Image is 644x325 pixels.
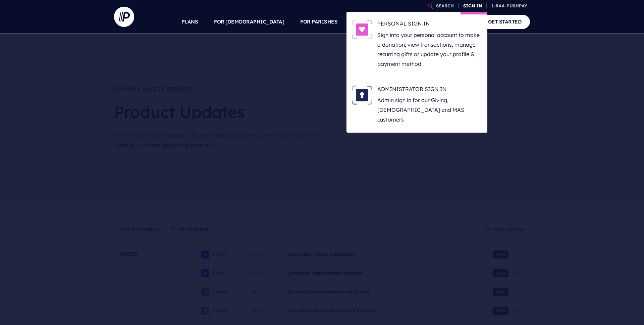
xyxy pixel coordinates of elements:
img: PERSONAL SIGN IN - Illustration [352,20,372,39]
p: Sign into your personal account to make a donation, view transactions, manage recurring gifts or ... [377,30,482,69]
a: ADMINISTRATOR SIGN IN - Illustration ADMINISTRATOR SIGN IN Admin sign in for our Giving, [DEMOGRA... [352,85,482,125]
h6: PERSONAL SIGN IN [377,20,482,30]
a: SOLUTIONS [354,10,383,34]
a: FOR [DEMOGRAPHIC_DATA] [214,10,284,34]
a: PLANS [181,10,198,34]
a: GET STARTED [480,15,530,29]
a: FOR PARISHES [300,10,337,34]
img: ADMINISTRATOR SIGN IN - Illustration [352,85,372,105]
p: Admin sign in for our Giving, [DEMOGRAPHIC_DATA] and MAS customers [377,95,482,124]
a: EXPLORE [399,10,423,34]
h6: ADMINISTRATOR SIGN IN [377,85,482,95]
a: COMPANY [439,10,464,34]
a: PERSONAL SIGN IN - Illustration PERSONAL SIGN IN Sign into your personal account to make a donati... [352,20,482,69]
